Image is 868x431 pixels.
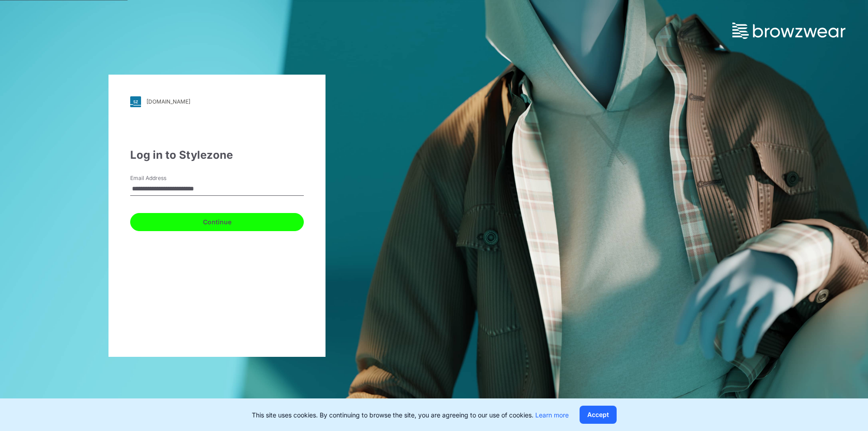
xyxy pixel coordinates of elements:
[580,406,617,424] button: Accept
[252,410,569,420] p: This site uses cookies. By continuing to browse the site, you are agreeing to our use of cookies.
[732,23,845,39] img: browzwear-logo.73288ffb.svg
[535,411,569,419] a: Learn more
[130,96,304,107] a: [DOMAIN_NAME]
[130,174,193,182] label: Email Address
[146,98,190,105] div: [DOMAIN_NAME]
[130,96,141,107] img: svg+xml;base64,PHN2ZyB3aWR0aD0iMjgiIGhlaWdodD0iMjgiIHZpZXdCb3g9IjAgMCAyOCAyOCIgZmlsbD0ibm9uZSIgeG...
[130,147,304,163] div: Log in to Stylezone
[130,213,304,231] button: Continue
